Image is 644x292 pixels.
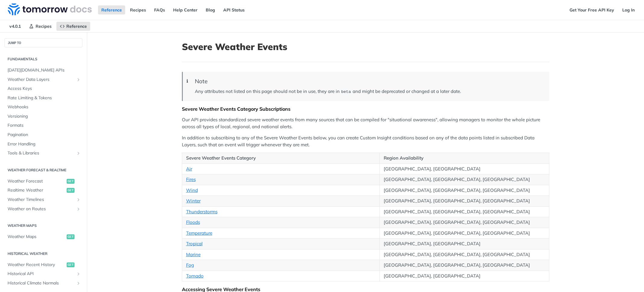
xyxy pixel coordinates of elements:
p: Any attributes not listed on this page should not be in use, they are in and might be deprecated ... [195,88,543,95]
button: Show subpages for Weather on Routes [76,207,81,211]
a: Fires [186,176,196,182]
td: [GEOGRAPHIC_DATA], [GEOGRAPHIC_DATA], [GEOGRAPHIC_DATA] [379,249,549,260]
span: Reference [66,24,87,29]
code: beta [340,89,353,95]
div: Note [195,78,543,85]
span: Recipes [36,24,52,29]
a: Log In [619,5,638,14]
td: [GEOGRAPHIC_DATA], [GEOGRAPHIC_DATA], [GEOGRAPHIC_DATA] [379,174,549,185]
img: Tomorrow.io Weather API Docs [8,3,92,15]
a: Get Your Free API Key [566,5,617,14]
td: [GEOGRAPHIC_DATA], [GEOGRAPHIC_DATA] [379,239,549,249]
h1: Severe Weather Events [182,41,549,52]
button: Show subpages for Historical API [76,271,81,276]
a: Weather Mapsget [5,232,82,241]
span: Historical API [8,271,75,277]
h2: Weather Forecast & realtime [5,167,82,173]
a: Tornado [186,273,204,279]
td: [GEOGRAPHIC_DATA], [GEOGRAPHIC_DATA] [379,271,549,281]
a: Pagination [5,130,82,139]
a: Winter [186,198,201,204]
span: ℹ [186,78,188,85]
a: Recipes [127,5,149,14]
button: JUMP TO [5,38,82,47]
a: Air [186,166,192,172]
button: Show subpages for Weather Timelines [76,197,81,202]
a: Recipes [26,22,55,31]
a: Formats [5,121,82,130]
a: Floods [186,219,200,225]
a: Wind [186,187,198,193]
td: [GEOGRAPHIC_DATA], [GEOGRAPHIC_DATA], [GEOGRAPHIC_DATA] [379,228,549,239]
a: Blog [202,5,218,14]
span: get [67,179,75,184]
a: [DATE][DOMAIN_NAME] APIs [5,66,82,75]
th: Severe Weather Events Category [182,153,379,164]
span: Tools & Libraries [8,150,75,156]
a: Error Handling [5,140,82,149]
h2: Weather Maps [5,223,82,228]
span: Weather Maps [8,234,65,240]
td: [GEOGRAPHIC_DATA], [GEOGRAPHIC_DATA], [GEOGRAPHIC_DATA] [379,217,549,228]
a: Weather TimelinesShow subpages for Weather Timelines [5,195,82,204]
span: Rate Limiting & Tokens [8,95,81,101]
a: Weather on RoutesShow subpages for Weather on Routes [5,205,82,214]
span: Versioning [8,113,81,119]
span: [DATE][DOMAIN_NAME] APIs [8,67,81,73]
a: FAQs [151,5,168,14]
button: Show subpages for Weather Data Layers [76,77,81,82]
td: [GEOGRAPHIC_DATA], [GEOGRAPHIC_DATA], [GEOGRAPHIC_DATA] [379,185,549,196]
span: v4.0.1 [6,22,24,31]
h2: Historical Weather [5,251,82,256]
button: Show subpages for Tools & Libraries [76,151,81,156]
a: Weather Forecastget [5,177,82,186]
a: Webhooks [5,103,82,112]
span: Weather Recent History [8,262,65,268]
button: Show subpages for Historical Climate Normals [76,281,81,286]
a: Historical Climate NormalsShow subpages for Historical Climate Normals [5,279,82,288]
p: In addition to subscribing to any of the Severe Weather Events below, you can create Custom Insig... [182,135,549,148]
a: Historical APIShow subpages for Historical API [5,269,82,278]
td: [GEOGRAPHIC_DATA], [GEOGRAPHIC_DATA], [GEOGRAPHIC_DATA] [379,260,549,271]
a: Fog [186,262,194,268]
span: Formats [8,122,81,129]
span: Weather on Routes [8,206,75,212]
span: Weather Timelines [8,197,75,203]
p: Our API provides standardized severe weather events from many sources that can be compiled for "s... [182,116,549,130]
a: Tropical [186,241,203,246]
div: Severe Weather Events Category Subscriptions [182,106,549,112]
a: Rate Limiting & Tokens [5,94,82,103]
span: get [67,262,75,267]
span: Realtime Weather [8,187,65,193]
span: Webhooks [8,104,81,110]
a: Versioning [5,112,82,121]
a: Weather Recent Historyget [5,260,82,269]
a: Realtime Weatherget [5,186,82,195]
span: Weather Forecast [8,178,65,184]
a: Reference [98,5,125,14]
td: [GEOGRAPHIC_DATA], [GEOGRAPHIC_DATA], [GEOGRAPHIC_DATA] [379,196,549,207]
span: get [67,234,75,239]
span: Pagination [8,132,81,138]
a: Reference [56,22,90,31]
a: Thunderstorms [186,209,217,214]
a: Help Center [170,5,201,14]
span: Error Handling [8,141,81,147]
a: Weather Data LayersShow subpages for Weather Data Layers [5,75,82,84]
th: Region Availability [379,153,549,164]
span: get [67,188,75,193]
td: [GEOGRAPHIC_DATA], [GEOGRAPHIC_DATA] [379,163,549,174]
a: Tools & LibrariesShow subpages for Tools & Libraries [5,149,82,158]
a: API Status [220,5,248,14]
h2: Fundamentals [5,56,82,62]
span: Weather Data Layers [8,77,75,83]
a: Temperature [186,230,212,236]
span: Historical Climate Normals [8,280,75,286]
span: Access Keys [8,86,81,92]
td: [GEOGRAPHIC_DATA], [GEOGRAPHIC_DATA], [GEOGRAPHIC_DATA] [379,206,549,217]
a: Marine [186,252,201,257]
a: Access Keys [5,84,82,93]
